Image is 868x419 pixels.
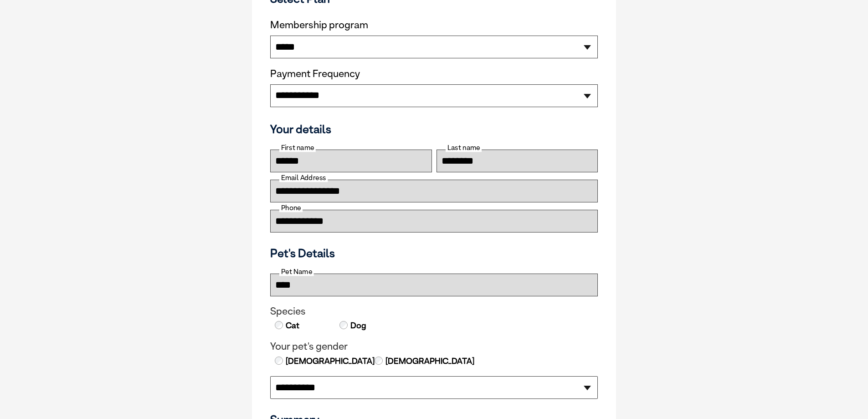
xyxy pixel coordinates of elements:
label: Email Address [279,174,328,182]
label: First name [279,144,316,152]
label: Payment Frequency [270,68,360,80]
label: Membership program [270,19,598,31]
h3: Your details [270,122,598,136]
label: Last name [446,144,482,152]
label: Phone [279,204,303,212]
legend: Species [270,305,598,317]
h3: Pet's Details [267,246,601,260]
legend: Your pet's gender [270,341,598,352]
